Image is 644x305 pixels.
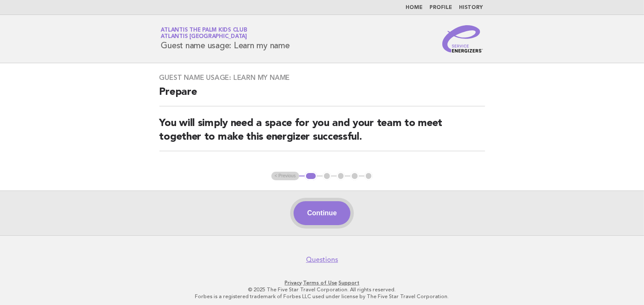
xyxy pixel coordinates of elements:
button: Continue [294,201,350,225]
a: Terms of Use [303,280,337,286]
a: Atlantis The Palm Kids ClubAtlantis [GEOGRAPHIC_DATA] [161,27,247,39]
a: Profile [430,5,453,10]
a: Questions [306,255,338,264]
img: Service Energizers [442,25,483,53]
a: Support [338,280,359,286]
a: History [459,5,483,10]
h2: Prepare [159,85,485,106]
h3: Guest name usage: Learn my name [159,73,485,82]
span: Atlantis [GEOGRAPHIC_DATA] [161,34,247,40]
p: Forbes is a registered trademark of Forbes LLC used under license by The Five Star Travel Corpora... [61,293,584,300]
h1: Guest name usage: Learn my name [161,28,290,50]
p: © 2025 The Five Star Travel Corporation. All rights reserved. [61,286,584,293]
p: · · [61,279,584,286]
h2: You will simply need a space for you and your team to meet together to make this energizer succes... [159,117,485,151]
button: 1 [305,172,317,180]
a: Privacy [285,280,302,286]
a: Home [406,5,423,10]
